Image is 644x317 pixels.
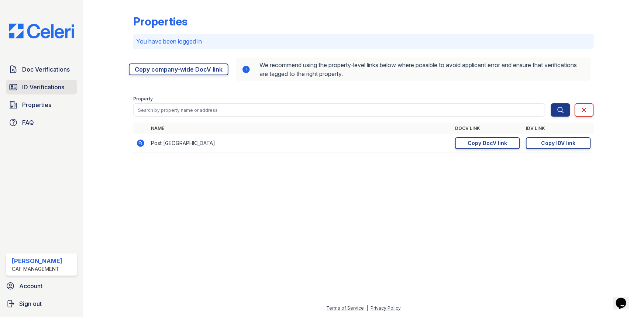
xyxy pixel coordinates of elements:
div: We recommend using the property-level links below where possible to avoid applicant error and ens... [236,58,591,81]
a: ID Verifications [6,80,77,94]
span: FAQ [22,118,34,127]
th: IDV Link [523,123,594,134]
a: Account [3,279,80,293]
span: Properties [22,100,51,109]
th: DocV Link [452,123,523,134]
td: Post [GEOGRAPHIC_DATA] [148,134,452,152]
a: Terms of Service [326,305,364,311]
a: Privacy Policy [371,305,401,311]
a: Copy IDV link [526,137,591,149]
a: Doc Verifications [6,62,77,77]
div: Properties [133,15,187,28]
label: Property [133,96,153,102]
iframe: chat widget [613,287,637,310]
th: Name [148,123,452,134]
input: Search by property name or address [133,103,545,117]
a: Copy company-wide DocV link [129,63,228,75]
a: Sign out [3,296,80,311]
div: | [366,305,368,311]
a: FAQ [6,115,77,130]
span: Account [19,282,42,290]
div: [PERSON_NAME] [12,256,62,265]
span: Doc Verifications [22,65,70,74]
div: CAF Management [12,265,62,273]
a: Copy DocV link [455,137,520,149]
span: Sign out [19,299,42,308]
span: ID Verifications [22,83,64,92]
img: CE_Logo_Blue-a8612792a0a2168367f1c8372b55b34899dd931a85d93a1a3d3e32e68fde9ad4.png [3,24,80,38]
div: Copy IDV link [541,139,576,147]
p: You have been logged in [136,37,591,46]
a: Properties [6,97,77,112]
div: Copy DocV link [468,139,507,147]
